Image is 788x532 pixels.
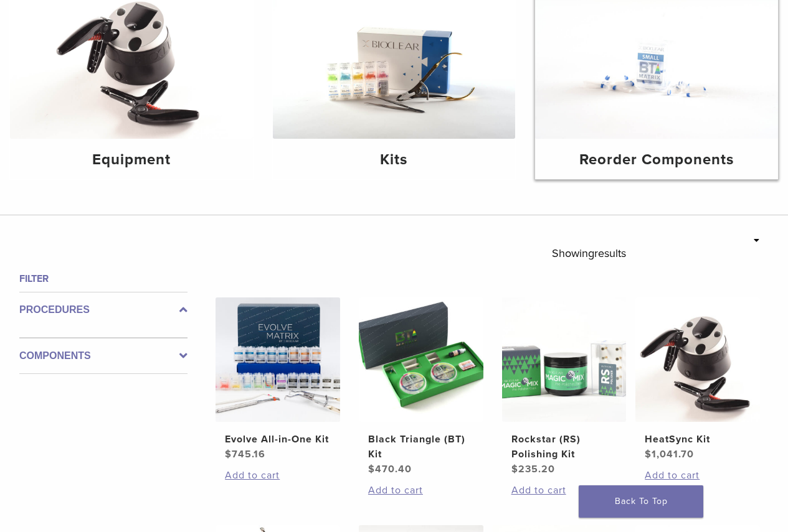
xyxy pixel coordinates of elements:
a: Rockstar (RS) Polishing KitRockstar (RS) Polishing Kit $235.20 [502,297,627,477]
a: Add to cart: “Evolve All-in-One Kit” [225,468,331,483]
h2: Rockstar (RS) Polishing Kit [511,432,617,462]
span: $ [225,448,232,460]
img: HeatSync Kit [635,297,760,422]
h2: Evolve All-in-One Kit [225,432,331,447]
bdi: 745.16 [225,448,265,460]
h2: Black Triangle (BT) Kit [368,432,474,462]
h4: Equipment [20,149,243,171]
h4: Filter [19,271,188,286]
a: Add to cart: “HeatSync Kit” [645,468,751,483]
img: Rockstar (RS) Polishing Kit [502,297,627,422]
span: $ [511,463,518,475]
a: HeatSync KitHeatSync Kit $1,041.70 [635,297,760,462]
label: Components [19,348,188,363]
a: Add to cart: “Black Triangle (BT) Kit” [368,483,474,498]
bdi: 470.40 [368,463,412,475]
span: $ [645,448,652,460]
span: $ [368,463,375,475]
p: Showing results [552,240,626,266]
img: Evolve All-in-One Kit [216,297,340,422]
h2: HeatSync Kit [645,432,751,447]
bdi: 1,041.70 [645,448,694,460]
a: Black Triangle (BT) KitBlack Triangle (BT) Kit $470.40 [359,297,483,477]
img: Black Triangle (BT) Kit [359,297,483,422]
h4: Kits [283,149,506,171]
bdi: 235.20 [511,463,555,475]
a: Add to cart: “Rockstar (RS) Polishing Kit” [511,483,617,498]
h4: Reorder Components [545,149,768,171]
a: Back To Top [579,485,703,518]
a: Evolve All-in-One KitEvolve All-in-One Kit $745.16 [216,297,340,462]
label: Procedures [19,302,188,317]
